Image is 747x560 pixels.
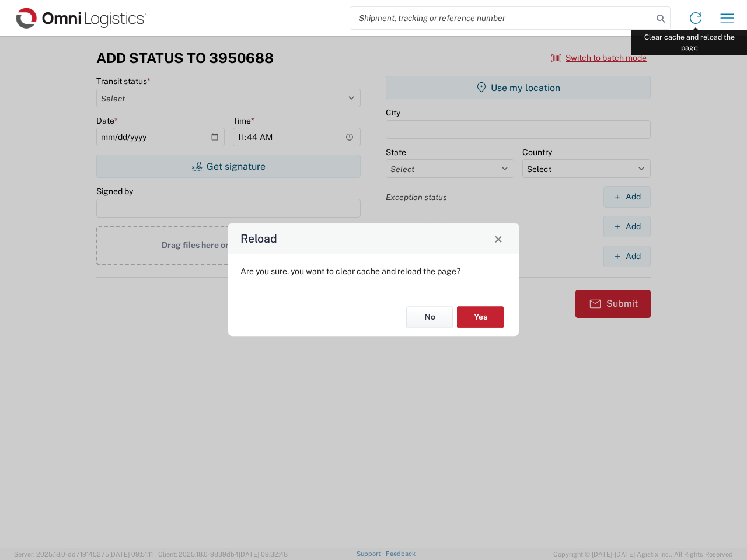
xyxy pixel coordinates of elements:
button: Close [490,230,507,247]
p: Are you sure, you want to clear cache and reload the page? [240,266,507,276]
button: Yes [457,306,504,328]
input: Shipment, tracking or reference number [350,7,652,29]
h4: Reload [240,230,277,247]
button: No [406,306,453,328]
